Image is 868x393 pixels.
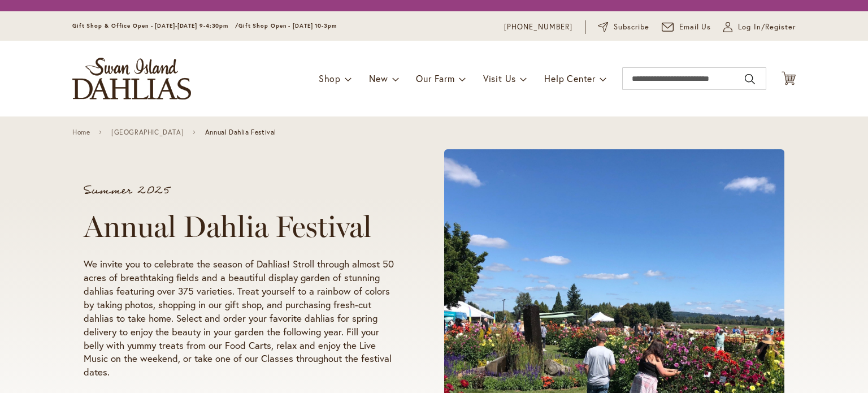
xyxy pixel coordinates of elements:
a: store logo [72,58,191,100]
span: Our Farm [416,72,454,84]
span: Annual Dahlia Festival [205,128,276,136]
span: Shop [319,72,341,84]
a: Email Us [662,21,711,33]
span: Gift Shop Open - [DATE] 10-3pm [238,22,337,29]
h1: Annual Dahlia Festival [84,210,401,244]
button: Search [745,70,755,88]
span: New [369,72,388,84]
p: Summer 2025 [84,185,401,196]
span: Help Center [544,72,596,84]
a: Home [72,128,90,136]
p: We invite you to celebrate the season of Dahlias! Stroll through almost 50 acres of breathtaking ... [84,257,401,379]
span: Email Us [679,21,711,33]
a: [GEOGRAPHIC_DATA] [111,128,184,136]
span: Gift Shop & Office Open - [DATE]-[DATE] 9-4:30pm / [72,22,238,29]
span: Subscribe [614,21,649,33]
span: Visit Us [483,72,516,84]
a: Subscribe [598,21,649,33]
a: [PHONE_NUMBER] [504,21,572,33]
span: Log In/Register [738,21,796,33]
a: Log In/Register [723,21,796,33]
